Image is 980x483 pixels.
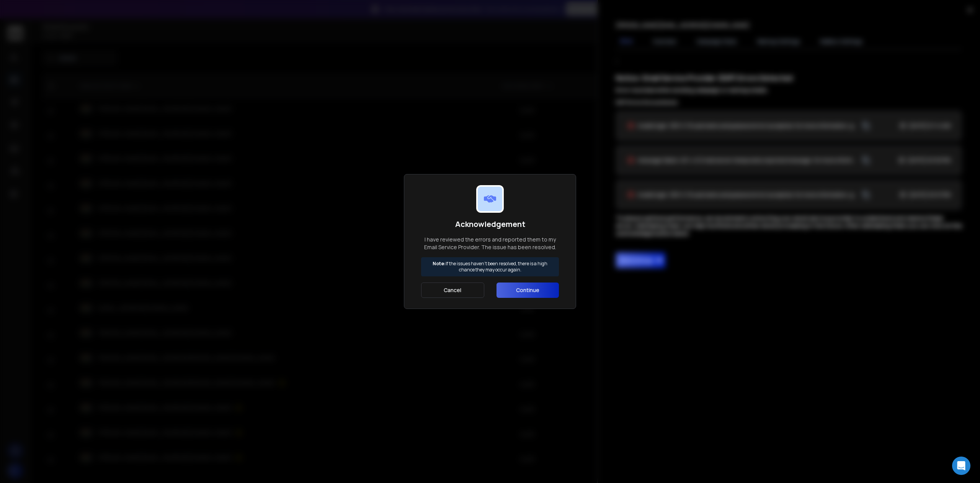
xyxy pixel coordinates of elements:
[497,283,559,298] button: Continue
[421,219,559,230] h1: Acknowledgement
[952,457,970,475] div: Open Intercom Messenger
[421,283,484,298] button: Cancel
[433,260,446,267] strong: Note:
[425,261,555,273] p: If the issues haven't been resolved, there is a high chance they may occur again.
[616,56,962,268] div: ;
[421,236,559,251] p: I have reviewed the errors and reported them to my Email Service Provider. The issue has been res...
